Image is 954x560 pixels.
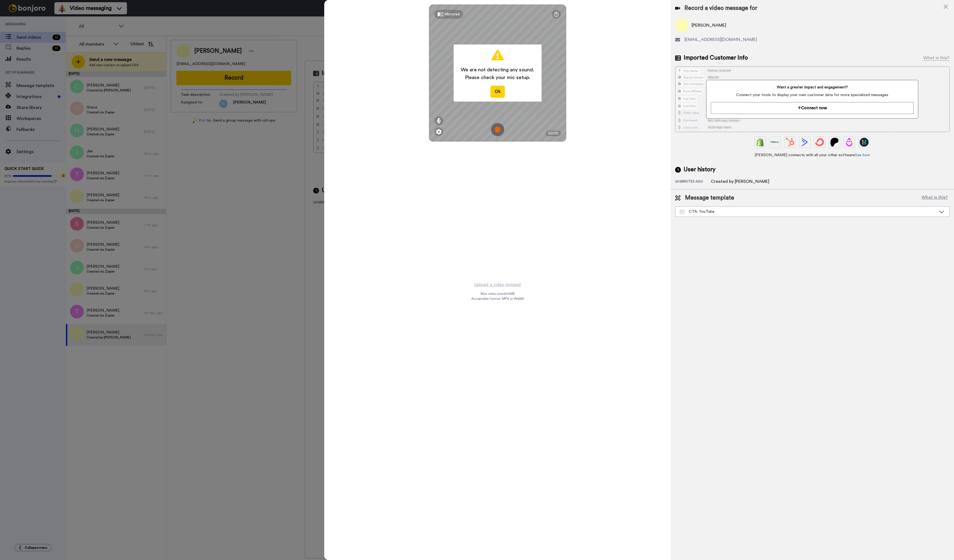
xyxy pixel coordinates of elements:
[711,85,914,90] span: Want a greater impact and engagement?
[920,194,950,202] button: What is this?
[473,281,522,288] button: Upload a video instead
[481,292,515,296] span: Max video size: 500 MB
[680,210,684,214] img: Message-temps.svg
[685,194,734,202] span: Message template
[830,138,839,147] img: Patreon
[680,209,936,214] div: CTA: YouTube
[471,296,524,301] span: Acceptable format: MP4 or WebM
[675,179,711,185] div: 25 minutes ago
[855,153,870,157] a: See how
[711,178,769,185] div: Created by [PERSON_NAME]
[771,138,780,147] img: Ontraport
[684,54,748,62] span: Imported Customer Info
[546,131,561,136] div: 00:00
[756,138,765,147] img: Shopify
[436,129,442,135] img: ic_gear.svg
[923,55,950,61] div: What is this?
[800,138,809,147] img: ActiveCampaign
[490,86,505,97] button: Ok
[684,166,715,174] span: User history
[711,102,914,114] button: Connect now
[684,36,757,43] span: [EMAIL_ADDRESS][DOMAIN_NAME]
[675,152,950,158] span: [PERSON_NAME] connects with all your other software
[491,123,504,136] img: ic_record_start.svg
[786,138,794,147] img: Hubspot
[461,74,534,81] span: Please check your mic setup.
[815,138,824,147] img: ConvertKit
[711,92,914,98] span: Connect your tools to display your own customer data for more specialized messages
[860,138,869,147] img: GoHighLevel
[845,138,854,147] img: Drip
[461,66,534,74] span: We are not detecting any sound.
